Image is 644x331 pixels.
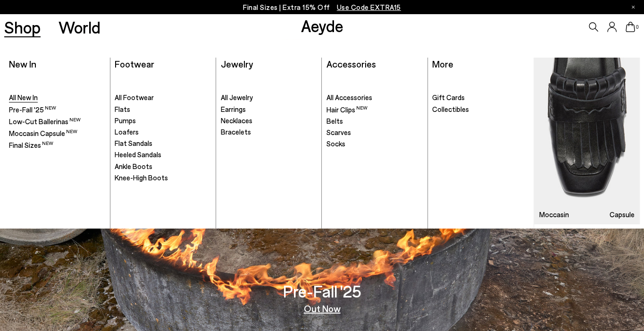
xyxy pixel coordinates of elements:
h3: Capsule [610,211,635,218]
a: Gift Cards [432,93,529,102]
span: All Footwear [115,93,154,102]
a: All New In [9,93,106,102]
a: Socks [326,139,423,149]
a: Belts [326,117,423,126]
span: Hair Clips [326,105,368,114]
a: Aeyde [301,16,343,35]
a: Earrings [221,105,318,114]
span: Ankle Boots [115,162,152,170]
span: Pumps [115,116,136,125]
span: Pre-Fall '25 [9,105,56,114]
span: Low-Cut Ballerinas [9,117,81,126]
a: Loafers [115,127,211,137]
a: Footwear [115,58,154,69]
a: Pre-Fall '25 [9,105,106,115]
a: Low-Cut Ballerinas [9,117,106,127]
span: Belts [326,117,343,125]
span: Flat Sandals [115,139,152,147]
span: Final Sizes [9,141,53,149]
p: Final Sizes | Extra 15% Off [243,1,401,13]
a: Bracelets [221,127,318,137]
a: Jewelry [221,58,253,69]
span: Flats [115,105,130,113]
span: Loafers [115,127,139,136]
a: Moccasin Capsule [534,58,639,224]
span: Navigate to /collections/ss25-final-sizes [337,3,401,11]
span: Bracelets [221,127,251,136]
a: Out Now [304,304,341,313]
a: Heeled Sandals [115,150,211,160]
a: Flats [115,105,211,114]
h3: Moccasin [539,211,569,218]
a: All Accessories [326,93,423,102]
a: 0 [626,22,635,32]
span: Gift Cards [432,93,465,102]
img: Mobile_e6eede4d-78b8-4bd1-ae2a-4197e375e133_900x.jpg [534,58,639,224]
a: Accessories [326,58,376,69]
a: Necklaces [221,116,318,126]
span: Scarves [326,128,351,136]
span: Earrings [221,105,246,113]
a: More [432,58,453,69]
h3: Pre-Fall '25 [283,283,361,299]
a: Shop [4,19,41,35]
span: All Accessories [326,93,372,102]
a: Pumps [115,116,211,126]
span: Heeled Sandals [115,150,161,159]
span: Knee-High Boots [115,173,168,182]
a: Knee-High Boots [115,173,211,183]
a: New In [9,58,36,69]
span: Collectibles [432,105,469,113]
span: Socks [326,139,345,148]
a: Moccasin Capsule [9,128,106,138]
a: All Footwear [115,93,211,102]
a: Flat Sandals [115,139,211,148]
a: Scarves [326,128,423,137]
a: Ankle Boots [115,162,211,171]
span: All Jewelry [221,93,253,102]
a: World [59,19,100,35]
span: 0 [635,25,640,30]
a: Hair Clips [326,105,423,115]
a: All Jewelry [221,93,318,102]
a: Final Sizes [9,140,106,150]
span: Moccasin Capsule [9,129,77,137]
a: Collectibles [432,105,529,114]
span: All New In [9,93,38,102]
span: Necklaces [221,116,252,125]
